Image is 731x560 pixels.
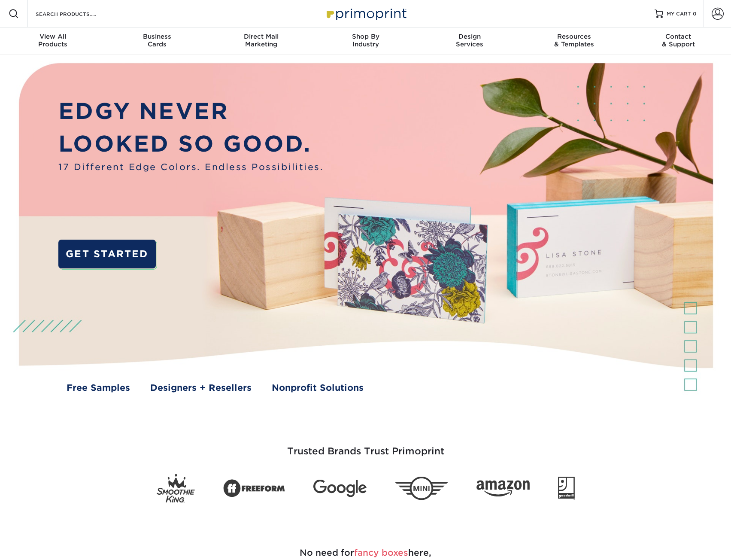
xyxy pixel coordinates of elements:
span: Contact [626,33,731,40]
a: Free Samples [67,381,130,395]
span: Resources [522,33,626,40]
span: Direct Mail [209,33,313,40]
input: SEARCH PRODUCTS..... [35,9,118,19]
p: EDGY NEVER [58,95,324,128]
div: Cards [105,33,209,48]
div: & Templates [522,33,626,48]
a: Contact& Support [626,27,731,55]
p: LOOKED SO GOOD. [58,128,324,161]
div: Marketing [209,33,313,48]
a: Nonprofit Solutions [272,381,364,395]
img: Goodwill [558,477,575,500]
span: Design [418,33,522,40]
img: Google [313,480,367,497]
div: Services [418,33,522,48]
span: Business [105,33,209,40]
a: DesignServices [418,27,522,55]
span: fancy boxes [354,548,408,558]
span: View All [1,33,105,40]
h3: Trusted Brands Trust Primoprint [115,425,617,467]
img: Primoprint [323,4,409,23]
a: Designers + Resellers [150,381,252,395]
span: MY CART [667,10,691,18]
a: View AllProducts [1,27,105,55]
img: Mini [395,477,448,500]
a: Shop ByIndustry [313,27,418,55]
span: 17 Different Edge Colors. Endless Possibilities. [58,161,324,174]
div: Products [1,33,105,48]
div: & Support [626,33,731,48]
a: GET STARTED [58,240,155,268]
div: Industry [313,33,418,48]
a: Resources& Templates [522,27,626,55]
img: Freeform [223,475,285,502]
span: Shop By [313,33,418,40]
img: Amazon [476,481,530,497]
a: BusinessCards [105,27,209,55]
span: 0 [693,11,697,17]
img: Smoothie King [157,474,195,503]
a: Direct MailMarketing [209,27,313,55]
